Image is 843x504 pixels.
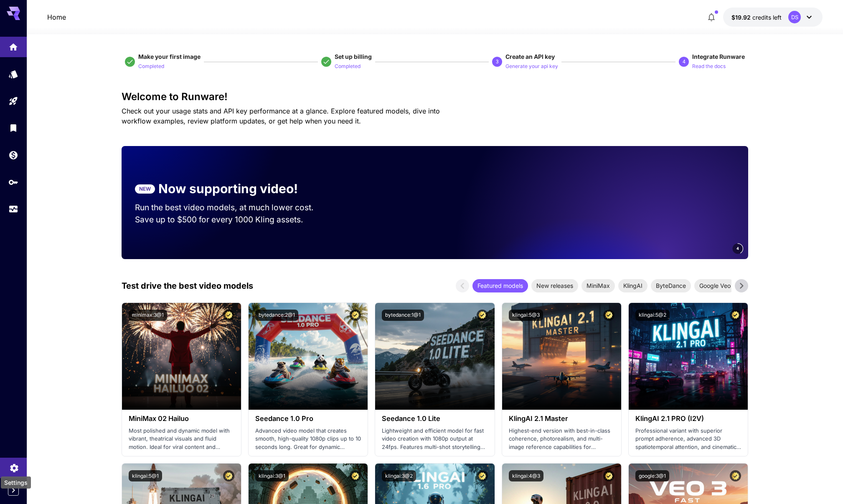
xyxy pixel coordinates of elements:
[581,279,615,292] div: MiniMax
[730,310,741,321] button: Certified Model – Vetted for best performance and includes a commercial license.
[502,303,621,410] img: alt
[618,279,647,292] div: KlingAI
[255,427,361,451] p: Advanced video model that creates smooth, high-quality 1080p clips up to 10 seconds long. Great f...
[581,281,615,290] span: MiniMax
[509,415,614,423] h3: KlingAI 2.1 Master
[8,69,18,79] div: Models
[694,279,736,292] div: Google Veo
[788,11,801,23] div: DS
[694,281,736,290] span: Google Veo
[509,470,543,481] button: klingai:4@3
[8,485,19,496] button: Expand sidebar
[472,281,528,290] span: Featured models
[138,53,201,60] span: Make your first image
[129,470,162,481] button: klingai:5@1
[629,303,748,410] img: alt
[135,202,330,214] p: Run the best video models, at much lower cost.
[47,12,66,22] nav: breadcrumb
[635,470,669,481] button: google:3@1
[382,470,416,481] button: klingai:3@2
[158,179,298,198] p: Now supporting video!
[382,415,488,423] h3: Seedance 1.0 Lite
[350,310,361,321] button: Certified Model – Vetted for best performance and includes a commercial license.
[635,415,741,423] h3: KlingAI 2.1 PRO (I2V)
[335,61,361,71] button: Completed
[730,470,741,481] button: Certified Model – Vetted for best performance and includes a commercial license.
[139,185,151,193] p: NEW
[129,415,234,423] h3: MiniMax 02 Hailuo
[472,279,528,292] div: Featured models
[509,310,543,321] button: klingai:5@3
[692,53,745,60] span: Integrate Runware
[723,8,823,27] button: $19.9186DS
[505,61,558,71] button: Generate your api key
[335,63,361,71] p: Completed
[47,12,66,22] a: Home
[477,470,488,481] button: Certified Model – Vetted for best performance and includes a commercial license.
[635,427,741,451] p: Professional variant with superior prompt adherence, advanced 3D spatiotemporal attention, and ci...
[505,53,555,60] span: Create an API key
[651,281,691,290] span: ByteDance
[138,61,164,71] button: Completed
[255,415,361,423] h3: Seedance 1.0 Pro
[531,281,578,290] span: New releases
[122,91,748,103] h3: Welcome to Runware!
[8,177,18,187] div: API Keys
[350,470,361,481] button: Certified Model – Vetted for best performance and includes a commercial license.
[509,427,614,451] p: Highest-end version with best-in-class coherence, photorealism, and multi-image reference capabil...
[635,310,670,321] button: klingai:5@2
[8,204,18,214] div: Usage
[496,58,499,66] p: 3
[8,96,18,106] div: Playground
[736,245,739,252] span: 4
[129,427,234,451] p: Most polished and dynamic model with vibrant, theatrical visuals and fluid motion. Ideal for vira...
[8,39,18,50] div: Home
[603,310,614,321] button: Certified Model – Vetted for best performance and includes a commercial license.
[683,58,686,66] p: 4
[8,150,18,160] div: Wallet
[731,14,752,21] span: $19.92
[382,427,488,451] p: Lightweight and efficient model for fast video creation with 1080p output at 24fps. Features mult...
[255,470,289,481] button: klingai:3@1
[223,310,234,321] button: Certified Model – Vetted for best performance and includes a commercial license.
[382,310,424,321] button: bytedance:1@1
[731,13,782,22] div: $19.9186
[8,123,18,133] div: Library
[752,14,782,21] span: credits left
[477,310,488,321] button: Certified Model – Vetted for best performance and includes a commercial license.
[122,303,241,410] img: alt
[692,63,726,71] p: Read the docs
[122,280,253,292] p: Test drive the best video models
[651,279,691,292] div: ByteDance
[618,281,647,290] span: KlingAI
[1,476,31,489] div: Settings
[335,53,372,60] span: Set up billing
[531,279,578,292] div: New releases
[135,214,330,226] p: Save up to $500 for every 1000 Kling assets.
[223,470,234,481] button: Certified Model – Vetted for best performance and includes a commercial license.
[505,63,558,71] p: Generate your api key
[122,107,440,125] span: Check out your usage stats and API key performance at a glance. Explore featured models, dive int...
[603,470,614,481] button: Certified Model – Vetted for best performance and includes a commercial license.
[9,460,19,471] div: Settings
[138,63,164,71] p: Completed
[692,61,726,71] button: Read the docs
[255,310,298,321] button: bytedance:2@1
[129,310,167,321] button: minimax:3@1
[375,303,494,410] img: alt
[249,303,368,410] img: alt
